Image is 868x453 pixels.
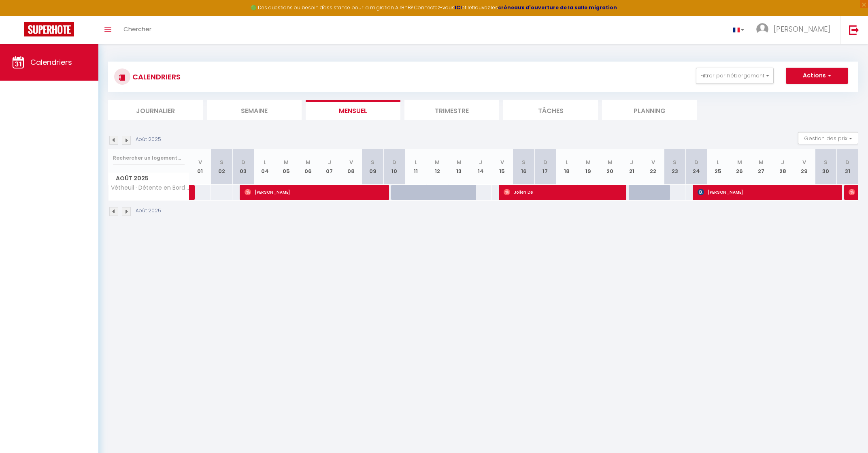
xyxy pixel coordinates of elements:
[371,158,374,166] abbr: S
[211,149,232,185] th: 02
[457,158,462,166] abbr: M
[696,68,774,84] button: Filtrer par hébergement
[685,149,707,185] th: 24
[284,158,289,166] abbr: M
[404,100,499,120] li: Trimestre
[498,4,617,11] a: créneaux d'ouverture de la salle migration
[717,158,719,166] abbr: L
[306,100,400,120] li: Mensuel
[824,158,828,166] abbr: S
[349,158,353,166] abbr: V
[756,23,768,35] img: ...
[254,149,275,185] th: 04
[108,100,203,120] li: Journalier
[750,16,840,44] a: ... [PERSON_NAME]
[694,158,698,166] abbr: D
[435,158,440,166] abbr: M
[621,149,642,185] th: 21
[136,207,161,215] p: Août 2025
[328,158,331,166] abbr: J
[815,149,836,185] th: 30
[729,149,750,185] th: 26
[198,158,202,166] abbr: V
[130,68,181,86] h3: CALENDRIERS
[383,149,405,185] th: 10
[504,184,618,200] span: Jolien De
[759,158,764,166] abbr: M
[608,158,613,166] abbr: M
[405,149,426,185] th: 11
[786,68,848,84] button: Actions
[802,158,806,166] abbr: V
[340,149,362,185] th: 08
[845,158,849,166] abbr: D
[470,149,491,185] th: 14
[556,149,578,185] th: 18
[750,149,772,185] th: 27
[30,57,72,67] span: Calendriers
[110,185,191,191] span: Vétheuil · Détente en Bord de Seine - Collection Idylliq
[392,158,396,166] abbr: D
[707,149,729,185] th: 25
[415,158,417,166] abbr: L
[599,149,621,185] th: 20
[245,184,381,200] span: [PERSON_NAME]
[24,22,74,36] img: Super Booking
[108,173,189,184] span: Août 2025
[664,149,685,185] th: 23
[123,25,151,33] span: Chercher
[781,158,784,166] abbr: J
[427,149,448,185] th: 12
[737,158,742,166] abbr: M
[264,158,266,166] abbr: L
[448,149,470,185] th: 13
[642,149,664,185] th: 22
[586,158,591,166] abbr: M
[189,149,211,185] th: 01
[503,100,598,120] li: Tâches
[319,149,340,185] th: 07
[798,132,858,144] button: Gestion des prix
[602,100,697,120] li: Planning
[630,158,633,166] abbr: J
[306,158,311,166] abbr: M
[500,158,504,166] abbr: V
[6,3,31,28] button: Ouvrir le widget de chat LiveChat
[543,158,547,166] abbr: D
[566,158,568,166] abbr: L
[362,149,383,185] th: 09
[207,100,302,120] li: Semaine
[698,184,834,200] span: [PERSON_NAME]
[534,149,556,185] th: 17
[491,149,513,185] th: 15
[774,24,830,34] span: [PERSON_NAME]
[276,149,297,185] th: 05
[836,149,858,185] th: 31
[117,16,157,44] a: Chercher
[772,149,794,185] th: 28
[651,158,655,166] abbr: V
[479,158,482,166] abbr: J
[673,158,677,166] abbr: S
[113,151,185,165] input: Rechercher un logement...
[220,158,223,166] abbr: S
[232,149,254,185] th: 03
[522,158,525,166] abbr: S
[849,25,859,35] img: logout
[241,158,245,166] abbr: D
[297,149,319,185] th: 06
[513,149,534,185] th: 16
[136,136,161,143] p: Août 2025
[578,149,599,185] th: 19
[794,149,815,185] th: 29
[455,4,462,11] a: ICI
